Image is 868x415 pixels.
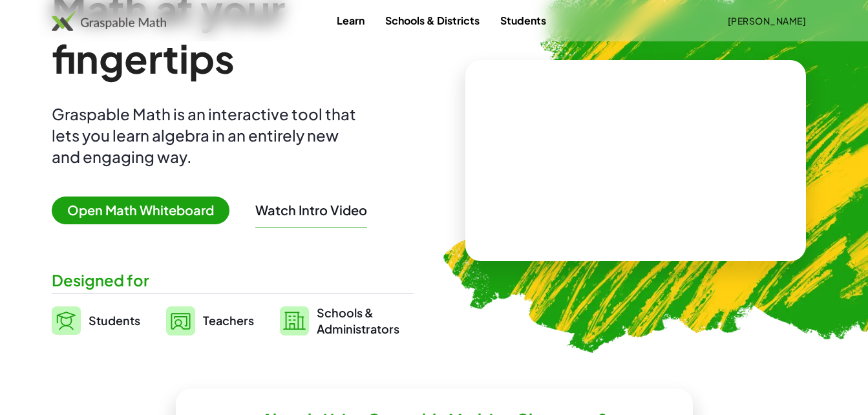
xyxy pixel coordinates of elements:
[52,304,140,337] a: Students
[52,306,81,335] img: svg%3e
[52,103,362,167] div: Graspable Math is an interactive tool that lets you learn algebra in an entirely new and engaging...
[490,8,556,32] a: Students
[52,204,240,218] a: Open Math Whiteboard
[255,202,367,218] button: Watch Intro Video
[317,304,399,337] span: Schools & Administrators
[166,304,254,337] a: Teachers
[166,306,195,335] img: svg%3e
[326,8,375,32] a: Learn
[727,15,806,27] span: [PERSON_NAME]
[203,313,254,328] span: Teachers
[52,270,414,291] div: Designed for
[538,112,732,209] video: What is this? This is dynamic math notation. Dynamic math notation plays a central role in how Gr...
[375,8,490,32] a: Schools & Districts
[280,304,399,337] a: Schools &Administrators
[52,197,229,224] span: Open Math Whiteboard
[280,306,309,335] img: svg%3e
[717,9,816,32] button: [PERSON_NAME]
[89,313,140,328] span: Students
